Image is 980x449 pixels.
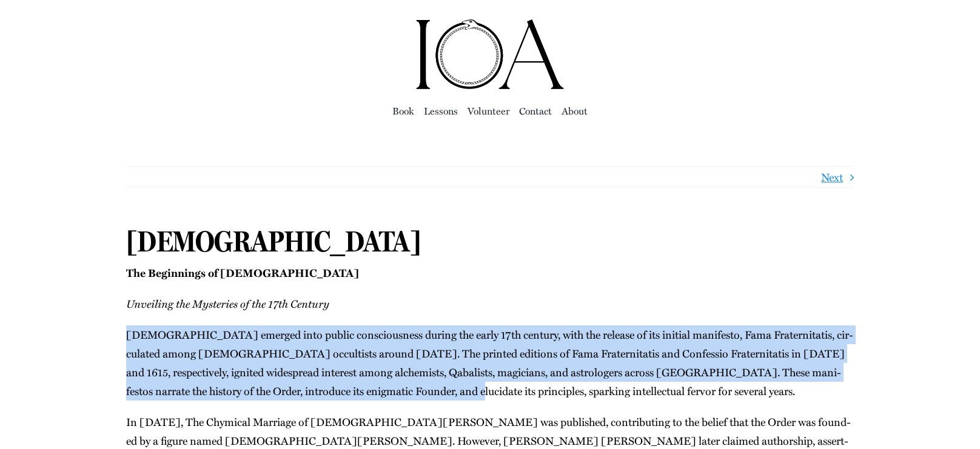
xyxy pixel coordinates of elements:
[424,102,458,119] a: Lessons
[414,16,566,32] a: ioa-logo
[468,102,509,119] a: Vol­un­teer
[562,102,588,119] a: About
[126,295,329,311] em: Unveil­ing the Mys­ter­ies of the 17th Century
[414,18,566,91] img: Institute of Awakening
[126,224,854,259] h1: [DEMOGRAPHIC_DATA]
[126,91,854,130] nav: Main
[821,167,843,187] a: Next
[126,325,854,401] p: [DEMOGRAPHIC_DATA] emerged into pub­lic con­scious­ness dur­ing the ear­ly 17th cen­tu­ry, with t...
[392,102,414,119] a: Book
[126,265,359,281] strong: The Begin­nings of [DEMOGRAPHIC_DATA]
[519,102,552,119] a: Con­tact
